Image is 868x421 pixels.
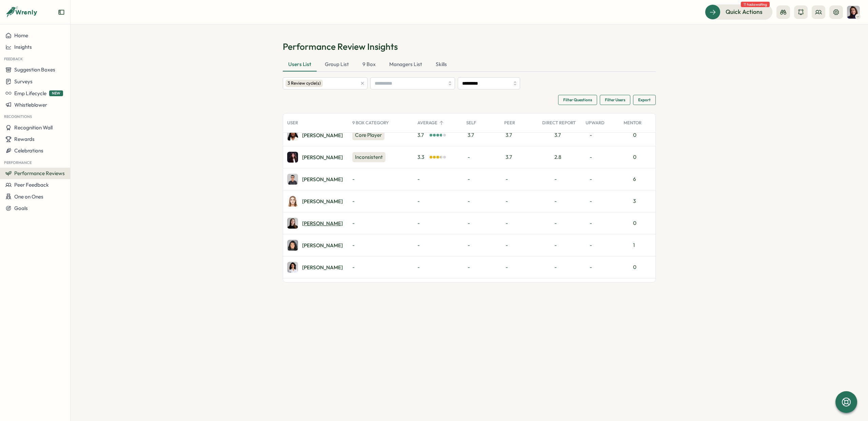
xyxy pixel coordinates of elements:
div: - [500,190,538,212]
div: 6 [619,168,657,190]
span: - [417,264,428,271]
div: - [581,256,619,278]
a: Stella Maliatsos[PERSON_NAME] [287,152,343,163]
div: Core Player [352,130,384,140]
img: Elena Ladushyna [287,218,298,229]
div: Inconsistent [352,152,386,162]
div: 0 [619,146,657,168]
span: Emp Lifecycle [14,90,46,97]
div: - [462,212,500,234]
span: 3.7 [417,131,428,139]
div: - [462,168,500,190]
div: - [500,168,538,190]
img: Stella Maliatsos [287,152,298,163]
div: - [462,190,500,212]
span: Recognition Wall [14,124,53,131]
img: Friederike Giese [287,196,298,207]
div: Upward [581,116,619,130]
span: Filter Users [605,95,625,105]
span: One on Ones [14,193,43,200]
div: - [500,278,538,300]
div: Average [413,116,462,130]
span: 11 tasks waiting [741,2,770,7]
div: - [462,146,500,168]
div: - [500,212,538,234]
a: Valentina Gonzalez[PERSON_NAME] [287,262,343,273]
span: Celebrations [14,147,43,154]
div: - [581,190,619,212]
div: 3 Review cycle(s) [285,80,323,87]
div: 2.8 [554,153,561,161]
div: 0 [619,124,657,146]
div: 3.7 [500,124,538,146]
img: Hasan Naqvi [287,174,298,185]
div: - [352,197,355,205]
button: Quick Actions [705,4,772,19]
span: - [417,197,428,205]
div: - [554,241,557,249]
div: - [554,264,557,271]
div: - [462,278,500,300]
button: Filter Questions [558,95,597,105]
span: Performance Reviews [14,170,65,176]
div: Users List [283,58,317,71]
div: 9 Box [357,58,381,71]
div: - [581,124,619,146]
div: - [352,241,355,249]
div: Direct Report [538,116,581,130]
span: Rewards [14,136,35,142]
span: Whistleblower [14,102,47,108]
div: Self [462,116,500,130]
a: Hasan Naqvi[PERSON_NAME] [287,174,343,185]
div: - [500,234,538,256]
a: Elena Ladushyna[PERSON_NAME] [287,218,343,229]
div: - [462,234,500,256]
span: Insights [14,44,32,50]
div: - [581,278,619,300]
div: 3.7 [462,124,500,146]
div: - [581,146,619,168]
span: 3.3 [417,153,428,161]
div: User [283,116,348,130]
img: Laissa Duclos [287,130,298,141]
span: Export [638,95,651,105]
div: 0 [619,256,657,278]
img: Angelina Costa [287,240,298,251]
span: NEW [49,90,63,96]
div: - [581,234,619,256]
div: [PERSON_NAME] [302,265,343,270]
span: - [417,175,428,183]
div: - [554,175,557,183]
div: - [462,256,500,278]
div: - [500,256,538,278]
button: Export [633,95,656,105]
div: Peer [500,116,538,130]
a: Laissa Duclos[PERSON_NAME] [287,130,343,141]
div: Skills [430,58,452,71]
div: 0 [619,278,657,300]
img: Valentina Gonzalez [287,262,298,273]
div: 3.7 [554,131,561,139]
div: [PERSON_NAME] [302,155,343,160]
span: Goals [14,205,28,211]
img: Viktoria Korzhova [847,6,860,19]
div: [PERSON_NAME] [302,133,343,138]
div: 3 [619,190,657,212]
div: Mentor [619,116,657,130]
div: [PERSON_NAME] [302,243,343,248]
span: Peer Feedback [14,182,49,188]
div: - [554,219,557,227]
div: [PERSON_NAME] [302,177,343,182]
div: 3.7 [500,146,538,168]
div: Group List [319,58,354,71]
div: - [554,197,557,205]
div: - [352,175,355,183]
div: Managers List [384,58,428,71]
span: Surveys [14,78,33,85]
div: - [581,212,619,234]
div: [PERSON_NAME] [302,221,343,226]
span: Quick Actions [726,7,763,16]
a: Angelina Costa[PERSON_NAME] [287,240,343,251]
span: - [417,241,428,249]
